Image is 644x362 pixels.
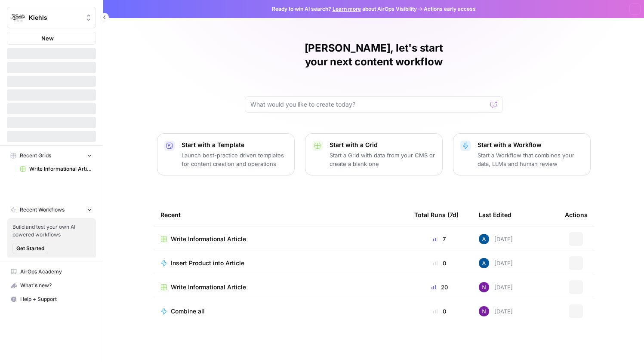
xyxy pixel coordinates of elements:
button: What's new? [7,279,96,292]
div: Actions [565,203,588,227]
img: he81ibor8lsei4p3qvg4ugbvimgp [479,234,489,244]
div: Total Runs (7d) [414,203,459,227]
button: Recent Grids [7,149,96,162]
p: Start a Workflow that combines your data, LLMs and human review [478,151,583,168]
span: Write Informational Article [29,165,92,173]
p: Start with a Grid [330,141,435,149]
button: New [7,32,96,45]
button: Get Started [12,243,48,254]
p: Start a Grid with data from your CMS or create a blank one [330,151,435,168]
div: [DATE] [479,258,513,268]
a: Insert Product into Article [160,259,401,267]
img: he81ibor8lsei4p3qvg4ugbvimgp [479,258,489,268]
a: Write Informational Article [160,235,401,243]
h1: [PERSON_NAME], let's start your next content workflow [245,41,503,69]
span: Combine all [171,307,205,316]
span: Kiehls [29,13,81,22]
img: kedmmdess6i2jj5txyq6cw0yj4oc [479,282,489,292]
a: AirOps Academy [7,265,96,279]
span: Ready to win AI search? about AirOps Visibility [272,5,417,13]
img: kedmmdess6i2jj5txyq6cw0yj4oc [479,306,489,316]
div: [DATE] [479,282,513,292]
a: Write Informational Article [160,283,401,291]
span: Recent Workflows [20,206,65,214]
span: New [41,34,54,43]
span: Build and test your own AI powered workflows [12,223,91,239]
button: Help + Support [7,292,96,306]
div: [DATE] [479,306,513,316]
button: Start with a TemplateLaunch best-practice driven templates for content creation and operations [157,133,295,175]
span: AirOps Academy [20,268,92,276]
span: Get Started [16,245,44,252]
span: Write Informational Article [171,235,246,243]
span: Actions early access [424,5,476,13]
div: Recent [160,203,401,227]
div: 20 [414,283,465,291]
a: Combine all [160,307,401,316]
a: Learn more [333,6,361,12]
p: Launch best-practice driven templates for content creation and operations [182,151,287,168]
div: What's new? [7,279,96,292]
div: [DATE] [479,234,513,244]
button: Workspace: Kiehls [7,7,96,28]
span: Insert Product into Article [171,259,244,267]
span: Write Informational Article [171,283,246,291]
button: Start with a WorkflowStart a Workflow that combines your data, LLMs and human review [453,133,591,175]
span: Recent Grids [20,152,51,160]
button: Recent Workflows [7,203,96,216]
p: Start with a Workflow [478,141,583,149]
div: 0 [414,307,465,316]
button: Start with a GridStart a Grid with data from your CMS or create a blank one [305,133,443,175]
div: Last Edited [479,203,512,227]
img: Kiehls Logo [10,10,25,25]
span: Help + Support [20,295,92,303]
input: What would you like to create today? [250,100,487,109]
p: Start with a Template [182,141,287,149]
div: 7 [414,235,465,243]
a: Write Informational Article [16,162,96,176]
div: 0 [414,259,465,267]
